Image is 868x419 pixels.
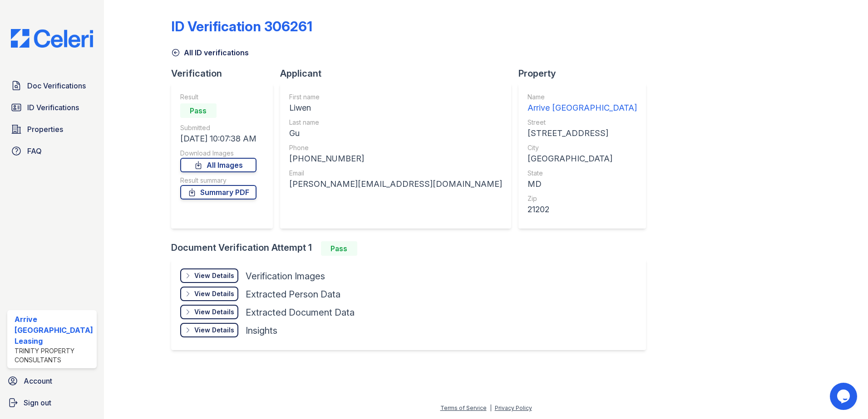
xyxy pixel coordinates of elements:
div: [STREET_ADDRESS] [528,127,637,140]
div: Verification Images [246,270,325,283]
div: Extracted Person Data [246,288,340,301]
div: View Details [194,289,234,298]
div: [PHONE_NUMBER] [289,152,502,165]
a: Terms of Service [440,404,487,411]
span: Account [24,375,52,386]
img: CE_Logo_Blue-a8612792a0a2168367f1c8372b55b34899dd931a85d93a1a3d3e32e68fde9ad4.png [4,29,100,48]
a: Doc Verifications [7,77,97,95]
div: 21202 [528,203,637,216]
a: Name Arrive [GEOGRAPHIC_DATA] [528,93,637,114]
div: [GEOGRAPHIC_DATA] [528,152,637,165]
span: Doc Verifications [27,80,86,91]
div: [PERSON_NAME][EMAIL_ADDRESS][DOMAIN_NAME] [289,178,502,190]
div: First name [289,93,502,102]
span: Properties [27,124,63,135]
a: FAQ [7,142,97,160]
div: Insights [246,324,277,337]
div: [DATE] 10:07:38 AM [180,132,256,145]
div: Extracted Document Data [246,306,355,319]
a: ID Verifications [7,98,97,117]
div: Zip [528,194,637,203]
span: FAQ [27,146,42,156]
div: Liwen [289,102,502,114]
div: Phone [289,143,502,152]
a: Sign out [4,394,100,412]
div: Pass [321,241,357,256]
div: City [528,143,637,152]
div: State [528,169,637,178]
a: Account [4,372,100,390]
div: MD [528,178,637,190]
div: Arrive [GEOGRAPHIC_DATA] [528,102,637,114]
div: Pass [180,103,217,118]
div: View Details [194,307,234,317]
div: Verification [171,67,280,80]
div: ID Verification 306261 [171,18,312,34]
div: Document Verification Attempt 1 [171,241,653,256]
div: Submitted [180,123,256,132]
div: Result [180,93,256,102]
div: Property [518,67,653,80]
a: Summary PDF [180,185,256,200]
div: View Details [194,326,234,335]
iframe: chat widget [830,383,859,410]
div: Applicant [280,67,518,80]
div: Trinity Property Consultants [15,346,93,365]
div: Arrive [GEOGRAPHIC_DATA] Leasing [15,314,93,346]
a: All Images [180,158,256,172]
div: Result summary [180,176,256,185]
div: Email [289,169,502,178]
span: ID Verifications [27,102,79,113]
span: Sign out [24,397,51,408]
div: | [490,404,492,411]
div: Name [528,93,637,102]
a: Privacy Policy [495,404,532,411]
a: Properties [7,120,97,138]
div: Last name [289,118,502,127]
div: Gu [289,127,502,140]
div: View Details [194,271,234,280]
div: Download Images [180,149,256,158]
a: All ID verifications [171,47,249,58]
div: Street [528,118,637,127]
